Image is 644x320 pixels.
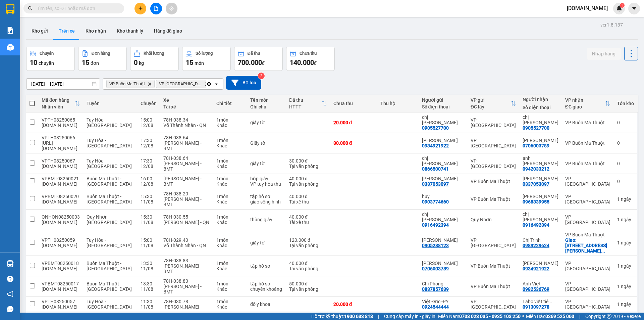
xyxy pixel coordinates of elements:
div: truc.bb [42,181,80,187]
span: Buôn Ma Thuột - [GEOGRAPHIC_DATA] [87,261,132,271]
div: 0913097278 [523,304,549,310]
div: chị Hoa [422,115,464,125]
span: 0 [134,58,138,66]
div: Tại văn phòng [289,266,327,271]
div: [PERSON_NAME] - BMT [163,140,210,151]
div: 0934921922 [523,266,549,271]
div: Chưa thu [300,51,317,56]
div: giấy tờ [250,240,282,245]
div: 11/08 [141,243,157,248]
div: ĐC lấy [471,104,511,109]
div: Khác [216,123,244,128]
div: 1 [617,302,634,307]
div: 78H-029.40 [163,237,210,243]
div: 0905527700 [422,125,449,131]
span: VP Tuy Hòa [159,81,202,87]
div: 0337053097 [523,181,549,187]
span: Buôn Ma Thuột - [GEOGRAPHIC_DATA] [87,281,132,292]
strong: 1900 633 818 [344,314,373,319]
button: plus [135,3,146,14]
div: 1 món [216,138,244,143]
div: 1 món [216,261,244,266]
div: VPTH08250067 [42,158,80,164]
div: 1 món [216,299,244,304]
div: 12/08 [141,181,157,187]
div: 0924544444 [422,304,449,310]
div: giao sông hinh [250,199,282,204]
div: giấy tờ [250,161,282,166]
div: [PERSON_NAME] - BMT [163,263,210,274]
span: đ [314,60,317,66]
span: 700.000 [238,58,262,66]
span: Buôn Ma Thuột - [GEOGRAPHIC_DATA] [87,176,132,187]
span: Miền Nam [438,313,521,320]
span: ngày [621,196,631,202]
div: [PERSON_NAME] - QN [163,220,210,225]
div: 30.000 đ [289,158,327,164]
div: VP Buôn Ma Thuột [565,232,610,237]
div: Giao: số 68 đường Lê Duẩn, phường Tân Thành, TP BMT [565,237,610,254]
div: Anh Đạt [523,176,558,181]
div: 0916492394 [523,222,549,228]
img: warehouse-icon [7,260,14,267]
div: 0 [617,161,634,166]
div: truc.bb [42,286,80,292]
div: Tài xế [163,104,210,109]
div: VP [GEOGRAPHIC_DATA] [565,261,610,271]
div: 0916492394 [422,222,449,228]
svg: Delete [148,82,152,86]
button: Bộ lọc [226,76,261,90]
span: Quy Nhơn - [GEOGRAPHIC_DATA] [87,214,132,225]
span: | [378,313,379,320]
svg: open [214,81,219,87]
div: chị Bích [422,212,464,222]
div: VP [GEOGRAPHIC_DATA] [565,194,610,204]
span: 10 [30,58,37,66]
button: caret-down [628,3,640,14]
div: 11/08 [141,286,157,292]
img: warehouse-icon [7,44,14,51]
span: ngày [621,240,631,245]
div: VP Buôn Ma Thuột [471,179,516,184]
div: Chị Trinh [523,237,558,243]
th: Toggle SortBy [286,95,330,112]
div: Chị Phong [422,281,464,286]
div: 0337053097 [422,181,449,187]
div: truc.bb [42,199,80,204]
span: Tuy Hoà - [GEOGRAPHIC_DATA] [87,299,132,310]
div: Anh Duy [523,194,558,199]
span: 140.000 [290,58,314,66]
div: VP gửi [471,97,511,103]
button: aim [166,3,177,14]
div: Giấy tờ [250,140,282,146]
div: 1 món [216,158,244,164]
div: Anh Đạt [422,176,464,181]
span: copyright [607,314,611,319]
span: 15 [82,58,89,66]
div: Tại văn phòng [289,243,327,248]
div: 12/08 [141,143,157,148]
div: thùng giấy [250,217,282,222]
button: Trên xe [53,23,80,39]
span: đ [262,60,265,66]
div: ĐC giao [565,104,605,109]
div: đồ y khoa [250,302,282,307]
button: Nhập hàng [587,48,621,60]
div: Tồn kho [617,101,634,106]
div: VPTH08250057 [42,299,80,304]
div: VP [GEOGRAPHIC_DATA] [565,299,610,310]
span: đơn [91,60,99,66]
div: 11/08 [141,266,157,271]
div: Tuyến [87,101,134,106]
div: VP nhận [565,97,605,103]
span: chuyến [39,60,54,66]
div: 40.000 đ [289,176,327,181]
img: logo-vxr [6,4,14,14]
div: 1 món [216,281,244,286]
div: Chuyến [141,101,157,106]
div: 78H-038.64 [163,135,210,140]
div: 1 [617,240,634,245]
div: VP Buôn Ma Thuột [471,263,516,269]
div: VPBMT08250017 [42,281,80,286]
span: ngày [621,302,631,307]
